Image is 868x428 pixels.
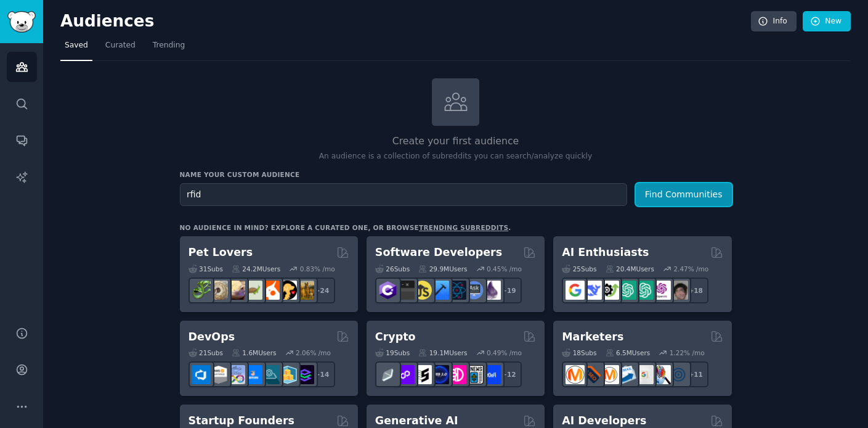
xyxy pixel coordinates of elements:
h3: Name your custom audience [180,170,732,179]
img: cockatiel [261,281,280,300]
h2: Marketers [562,329,623,345]
img: dogbreed [295,281,314,300]
img: Emailmarketing [617,365,636,384]
img: GummySearch logo [7,11,36,33]
img: AskComputerScience [464,281,484,300]
img: AskMarketing [600,365,619,384]
img: DevOpsLinks [243,365,262,384]
a: Saved [60,36,92,61]
span: Curated [105,40,136,51]
div: 6.5M Users [606,348,651,357]
p: An audience is a collection of subreddits you can search/analyze quickly [180,151,732,162]
img: platformengineering [261,365,280,384]
h2: Crypto [375,329,416,345]
img: DeepSeek [583,281,602,300]
img: elixir [482,281,501,300]
div: + 24 [309,278,335,303]
img: CryptoNews [464,365,484,384]
a: trending subreddits [419,224,508,231]
img: bigseo [583,365,602,384]
div: + 11 [683,361,708,387]
h2: Create your first audience [180,134,732,149]
a: Curated [101,36,140,61]
img: content_marketing [566,365,585,384]
h2: DevOps [189,329,235,345]
div: 29.9M Users [418,265,467,273]
div: 0.49 % /mo [487,348,522,357]
div: + 14 [309,361,335,387]
img: AWS_Certified_Experts [209,365,228,384]
h2: Audiences [60,12,751,31]
div: 2.47 % /mo [673,265,708,273]
img: OnlineMarketing [669,365,688,384]
img: web3 [430,365,449,384]
div: + 12 [496,361,522,387]
div: 1.22 % /mo [670,348,705,357]
span: Trending [153,40,185,51]
div: 25 Sub s [562,265,596,273]
img: ethfinance [378,365,397,384]
img: chatgpt_promptDesign [617,281,636,300]
img: reactnative [447,281,466,300]
div: 20.4M Users [606,265,654,273]
img: defiblockchain [447,365,466,384]
img: chatgpt_prompts_ [635,281,654,300]
img: MarketingResearch [652,365,671,384]
h2: Software Developers [375,245,502,260]
a: Info [751,11,797,32]
img: defi_ [482,365,501,384]
img: GoogleGeminiAI [566,281,585,300]
img: AItoolsCatalog [600,281,619,300]
img: googleads [635,365,654,384]
div: 2.06 % /mo [296,348,331,357]
div: 19.1M Users [418,348,467,357]
div: 1.6M Users [232,348,277,357]
img: PlatformEngineers [295,365,314,384]
img: ballpython [209,281,228,300]
img: ethstaker [413,365,432,384]
div: 21 Sub s [189,348,223,357]
img: learnjavascript [413,281,432,300]
div: + 19 [496,278,522,303]
h2: Pet Lovers [189,245,253,260]
img: ArtificalIntelligence [669,281,688,300]
img: aws_cdk [278,365,297,384]
div: 26 Sub s [375,265,410,273]
img: csharp [378,281,397,300]
img: 0xPolygon [395,365,415,384]
img: software [395,281,415,300]
div: 0.45 % /mo [487,265,522,273]
a: Trending [148,36,189,61]
img: herpetology [192,281,211,300]
a: New [803,11,851,32]
button: Find Communities [636,183,732,206]
img: OpenAIDev [652,281,671,300]
img: azuredevops [192,365,211,384]
div: + 18 [683,278,708,303]
div: 18 Sub s [562,348,596,357]
div: 31 Sub s [189,265,223,273]
h2: AI Enthusiasts [562,245,649,260]
div: 19 Sub s [375,348,410,357]
img: turtle [243,281,262,300]
span: Saved [65,40,88,51]
img: iOSProgramming [430,281,449,300]
img: leopardgeckos [226,281,245,300]
div: 0.83 % /mo [300,265,335,273]
div: 24.2M Users [232,265,280,273]
img: PetAdvice [278,281,297,300]
input: Pick a short name, like "Digital Marketers" or "Movie-Goers" [180,183,627,206]
div: No audience in mind? Explore a curated one, or browse . [180,223,511,232]
img: Docker_DevOps [226,365,245,384]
